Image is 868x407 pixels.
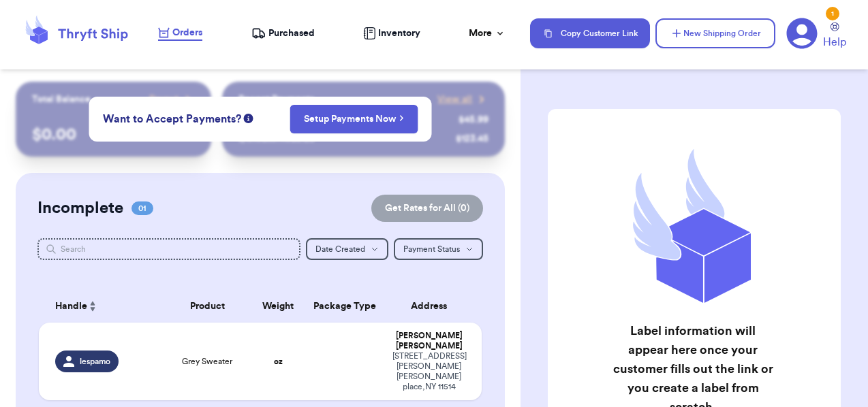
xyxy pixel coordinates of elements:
a: Inventory [363,27,420,40]
a: Purchased [251,27,315,40]
span: lespamo [80,356,110,367]
th: Weight [251,290,305,323]
span: Payment Status [403,245,460,253]
button: Copy Customer Link [530,18,650,48]
h2: Incomplete [37,197,123,219]
button: Sort ascending [87,298,98,314]
a: View all [437,93,489,106]
p: Recent Payments [238,93,314,106]
span: Inventory [378,27,420,40]
p: Total Balance [32,93,91,106]
th: Package Type [305,290,384,323]
span: Orders [172,26,202,39]
div: 1 [826,7,839,20]
p: $ 0.00 [32,124,195,146]
button: Setup Payments Now [290,105,418,133]
a: Payout [149,93,195,106]
button: Date Created [306,238,388,260]
div: More [469,27,506,40]
div: $ 45.99 [459,113,489,127]
a: Setup Payments Now [304,112,404,126]
span: Help [823,34,846,50]
span: Date Created [315,245,365,253]
button: Get Rates for All (0) [371,195,483,222]
button: New Shipping Order [655,18,775,48]
input: Search [37,238,301,260]
th: Product [163,290,251,323]
span: Payout [149,93,179,106]
strong: oz [274,357,283,365]
div: [PERSON_NAME] [PERSON_NAME] [392,331,465,351]
span: Grey Sweater [182,356,232,367]
a: 1 [786,18,818,49]
a: Help [823,22,846,50]
span: 01 [131,201,153,215]
a: Orders [158,26,202,41]
span: View all [437,93,472,106]
div: $ 123.45 [456,132,489,146]
span: Handle [55,299,87,314]
button: Payment Status [394,238,483,260]
th: Address [384,290,482,323]
div: [STREET_ADDRESS][PERSON_NAME] [PERSON_NAME] place , NY 11514 [392,351,465,392]
span: Want to Accept Payments? [103,111,241,127]
span: Purchased [268,27,315,40]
